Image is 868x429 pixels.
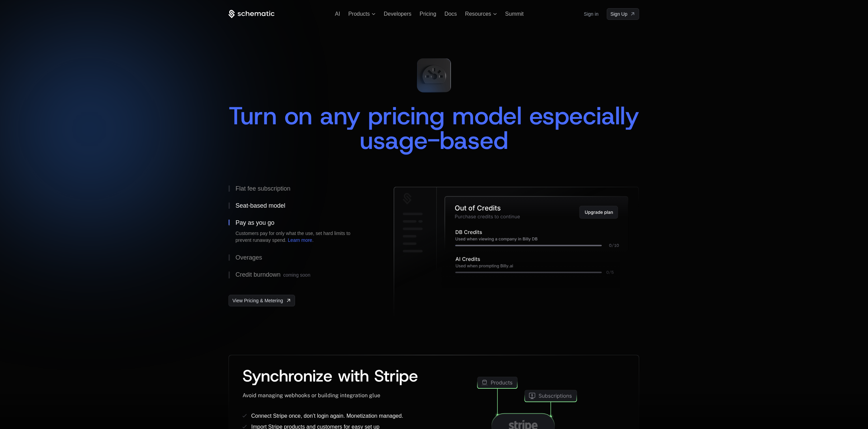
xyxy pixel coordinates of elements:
[229,295,295,306] a: [object Object],[object Object]
[251,413,403,419] span: Connect Stripe once, don’t login again. Monetization managed.
[584,9,599,19] a: Sign in
[229,249,372,266] button: Overages
[235,220,274,226] div: Pay as you go
[609,244,612,247] g: 0
[229,99,647,157] span: Turn on any pricing model especially usage-based
[607,8,639,20] a: [object Object]
[348,11,370,17] span: Products
[465,11,491,17] span: Resources
[455,205,501,211] g: Out of Credits
[505,11,524,17] a: Summit
[444,11,457,17] a: Docs
[232,297,283,304] span: View Pricing & Metering
[288,237,312,243] a: Learn more
[242,392,380,399] span: Avoid managing webhooks or building integration glue
[610,11,628,17] span: Sign Up
[242,365,418,387] span: Synchronize with Stripe
[235,230,365,244] div: Customers pay for only what the use, set hard limits to prevent runaway spend. .
[235,254,262,261] div: Overages
[229,197,372,214] button: Seat-based model
[335,11,340,17] a: AI
[612,244,619,247] g: /10
[235,185,290,192] div: Flat fee subscription
[229,266,372,284] button: Credit burndowncoming soon
[585,211,613,215] g: Upgrade plan
[420,11,436,17] a: Pricing
[283,272,310,278] span: coming soon
[384,11,411,17] a: Developers
[235,203,285,209] div: Seat-based model
[456,237,538,241] g: Used when viewing a company in Billy DB
[229,180,372,197] button: Flat fee subscription
[229,214,372,249] button: Pay as you goCustomers pay for only what the use, set hard limits to prevent runaway spend. Learn...
[235,272,310,278] div: Credit burndown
